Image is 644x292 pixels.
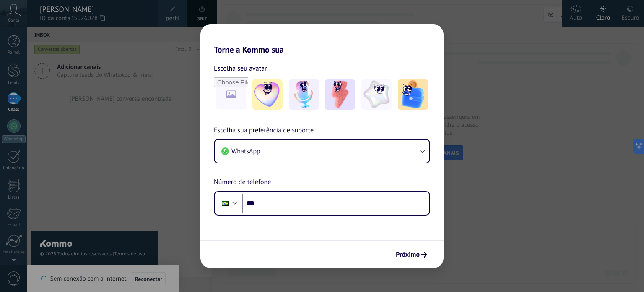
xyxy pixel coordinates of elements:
img: -2.jpeg [289,79,319,110]
span: Número de telefone [214,177,271,188]
span: Próximo [396,252,420,258]
button: WhatsApp [215,140,429,163]
button: Próximo [392,247,431,262]
img: -4.jpeg [361,79,392,110]
h2: Torne a Kommo sua [200,24,444,55]
img: -3.jpeg [325,79,355,110]
div: Brazil: + 55 [217,195,233,212]
img: -5.jpeg [398,79,428,110]
span: Escolha sua preferência de suporte [214,125,314,136]
span: WhatsApp [231,147,260,155]
span: Escolha seu avatar [214,63,267,74]
img: -1.jpeg [252,79,283,110]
